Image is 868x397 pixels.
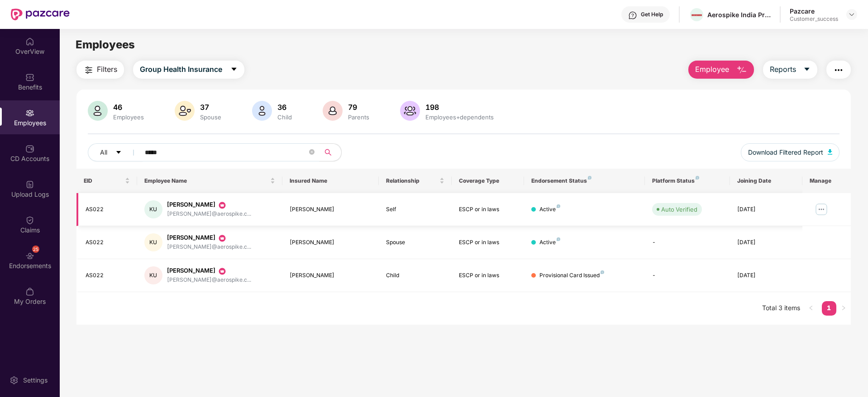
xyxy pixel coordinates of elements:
[252,101,272,121] img: svg+xml;base64,PHN2ZyB4bWxucz0iaHR0cDovL3d3dy53My5vcmcvMjAwMC9zdmciIHhtbG5zOnhsaW5rPSJodHRwOi8vd3...
[539,238,560,247] div: Active
[459,238,517,247] div: ESCP or in laws
[828,149,832,155] img: svg+xml;base64,PHN2ZyB4bWxucz0iaHR0cDovL3d3dy53My5vcmcvMjAwMC9zdmciIHhtbG5zOnhsaW5rPSJodHRwOi8vd3...
[531,177,638,184] div: Endorsement Status
[557,204,560,208] img: svg+xml;base64,PHN2ZyB4bWxucz0iaHR0cDovL3d3dy53My5vcmcvMjAwMC9zdmciIHdpZHRoPSI4IiBoZWlnaHQ9IjgiIH...
[628,11,637,20] img: svg+xml;base64,PHN2ZyBpZD0iSGVscC0zMngzMiIgeG1sbnM9Imh0dHA6Ly93d3cudzMub3JnLzIwMDAvc3ZnIiB3aWR0aD...
[770,64,796,75] span: Reports
[218,234,227,243] img: svg+xml;base64,PHN2ZyB3aWR0aD0iMjAiIGhlaWdodD0iMjAiIHZpZXdCb3g9IjAgMCAyMCAyMCIgZmlsbD0ibm9uZSIgeG...
[836,301,851,316] button: right
[144,177,268,184] span: Employee Name
[167,210,251,218] div: [PERSON_NAME]@aerospike.c...
[83,65,94,76] img: svg+xml;base64,PHN2ZyB4bWxucz0iaHR0cDovL3d3dy53My5vcmcvMjAwMC9zdmciIHdpZHRoPSIyNCIgaGVpZ2h0PSIyNC...
[588,176,591,180] img: svg+xml;base64,PHN2ZyB4bWxucz0iaHR0cDovL3d3dy53My5vcmcvMjAwMC9zdmciIHdpZHRoPSI4IiBoZWlnaHQ9IjgiIH...
[386,238,444,247] div: Spouse
[808,305,814,311] span: left
[282,169,379,193] th: Insured Name
[737,205,795,214] div: [DATE]
[230,66,238,74] span: caret-down
[790,15,838,23] div: Customer_success
[32,246,39,253] div: 25
[452,169,524,193] th: Coverage Type
[645,226,730,259] td: -
[84,177,123,184] span: EID
[822,301,836,315] a: 1
[309,148,315,157] span: close-circle
[25,216,34,225] img: svg+xml;base64,PHN2ZyBpZD0iQ2xhaW0iIHhtbG5zPSJodHRwOi8vd3d3LnczLm9yZy8yMDAwL3N2ZyIgd2lkdGg9IjIwIi...
[707,10,771,19] div: Aerospike India Private Limited
[86,238,130,247] div: AS022
[25,73,34,82] img: svg+xml;base64,PHN2ZyBpZD0iQmVuZWZpdHMiIHhtbG5zPSJodHRwOi8vd3d3LnczLm9yZy8yMDAwL3N2ZyIgd2lkdGg9Ij...
[386,205,444,214] div: Self
[111,113,146,121] div: Employees
[557,237,560,241] img: svg+xml;base64,PHN2ZyB4bWxucz0iaHR0cDovL3d3dy53My5vcmcvMjAwMC9zdmciIHdpZHRoPSI4IiBoZWlnaHQ9IjgiIH...
[346,113,371,121] div: Parents
[661,205,697,214] div: Auto Verified
[76,169,137,193] th: EID
[290,238,372,247] div: [PERSON_NAME]
[88,101,108,121] img: svg+xml;base64,PHN2ZyB4bWxucz0iaHR0cDovL3d3dy53My5vcmcvMjAwMC9zdmciIHhtbG5zOnhsaW5rPSJodHRwOi8vd3...
[386,271,444,280] div: Child
[11,9,70,20] img: New Pazcare Logo
[386,177,437,184] span: Relationship
[97,64,117,75] span: Filters
[841,305,846,311] span: right
[144,233,162,251] div: KU
[814,202,829,217] img: manageButton
[144,266,162,284] div: KU
[25,287,34,296] img: svg+xml;base64,PHN2ZyBpZD0iTXlfT3JkZXJzIiBkYXRhLW5hbWU9Ik15IE9yZGVycyIgeG1sbnM9Imh0dHA6Ly93d3cudz...
[25,37,34,46] img: svg+xml;base64,PHN2ZyBpZD0iSG9tZSIgeG1sbnM9Imh0dHA6Ly93d3cudzMub3JnLzIwMDAvc3ZnIiB3aWR0aD0iMjAiIG...
[76,61,124,79] button: Filters
[198,113,223,121] div: Spouse
[76,38,135,51] span: Employees
[833,65,844,76] img: svg+xml;base64,PHN2ZyB4bWxucz0iaHR0cDovL3d3dy53My5vcmcvMjAwMC9zdmciIHdpZHRoPSIyNCIgaGVpZ2h0PSIyNC...
[86,271,130,280] div: AS022
[730,169,802,193] th: Joining Date
[175,101,195,121] img: svg+xml;base64,PHN2ZyB4bWxucz0iaHR0cDovL3d3dy53My5vcmcvMjAwMC9zdmciIHhtbG5zOnhsaW5rPSJodHRwOi8vd3...
[688,61,754,79] button: Employee
[539,205,560,214] div: Active
[86,205,130,214] div: AS022
[748,147,823,157] span: Download Filtered Report
[400,101,420,121] img: svg+xml;base64,PHN2ZyB4bWxucz0iaHR0cDovL3d3dy53My5vcmcvMjAwMC9zdmciIHhtbG5zOnhsaW5rPSJodHRwOi8vd3...
[737,238,795,247] div: [DATE]
[641,11,663,18] div: Get Help
[137,169,282,193] th: Employee Name
[140,64,222,75] span: Group Health Insurance
[111,103,146,112] div: 46
[762,301,800,316] li: Total 3 items
[276,103,294,112] div: 36
[167,276,251,284] div: [PERSON_NAME]@aerospike.c...
[690,11,703,19] img: Aerospike_(database)-Logo.wine.png
[167,243,251,251] div: [PERSON_NAME]@aerospike.c...
[741,143,839,161] button: Download Filtered Report
[737,271,795,280] div: [DATE]
[319,143,342,161] button: search
[459,271,517,280] div: ESCP or in laws
[804,301,818,316] button: left
[167,233,251,242] div: [PERSON_NAME]
[803,66,811,74] span: caret-down
[276,113,294,121] div: Child
[10,376,19,385] img: svg+xml;base64,PHN2ZyBpZD0iU2V0dGluZy0yMHgyMCIgeG1sbnM9Imh0dHA6Ly93d3cudzMub3JnLzIwMDAvc3ZnIiB3aW...
[25,144,34,153] img: svg+xml;base64,PHN2ZyBpZD0iQ0RfQWNjb3VudHMiIGRhdGEtbmFtZT0iQ0QgQWNjb3VudHMiIHhtbG5zPSJodHRwOi8vd3...
[459,205,517,214] div: ESCP or in laws
[790,7,838,15] div: Pazcare
[652,177,722,184] div: Platform Status
[25,109,34,118] img: svg+xml;base64,PHN2ZyBpZD0iRW1wbG95ZWVzIiB4bWxucz0iaHR0cDovL3d3dy53My5vcmcvMjAwMC9zdmciIHdpZHRoPS...
[601,270,604,274] img: svg+xml;base64,PHN2ZyB4bWxucz0iaHR0cDovL3d3dy53My5vcmcvMjAwMC9zdmciIHdpZHRoPSI4IiBoZWlnaHQ9IjgiIH...
[290,205,372,214] div: [PERSON_NAME]
[167,200,251,209] div: [PERSON_NAME]
[379,169,451,193] th: Relationship
[144,200,162,218] div: KU
[696,176,699,180] img: svg+xml;base64,PHN2ZyB4bWxucz0iaHR0cDovL3d3dy53My5vcmcvMjAwMC9zdmciIHdpZHRoPSI4IiBoZWlnaHQ9IjgiIH...
[822,301,836,316] li: 1
[20,376,50,385] div: Settings
[309,149,315,155] span: close-circle
[804,301,818,316] li: Previous Page
[115,149,122,156] span: caret-down
[848,11,855,18] img: svg+xml;base64,PHN2ZyBpZD0iRHJvcGRvd24tMzJ4MzIiIHhtbG5zPSJodHRwOi8vd3d3LnczLm9yZy8yMDAwL3N2ZyIgd2...
[802,169,851,193] th: Manage
[290,271,372,280] div: [PERSON_NAME]
[319,149,337,156] span: search
[133,61,244,79] button: Group Health Insurancecaret-down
